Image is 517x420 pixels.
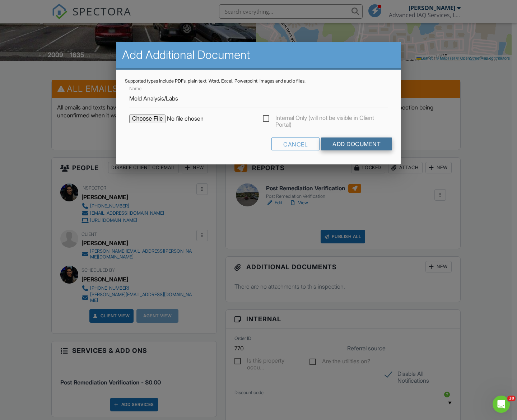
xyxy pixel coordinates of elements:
input: Add Document [321,137,392,150]
h2: Add Additional Document [122,48,395,62]
div: Cancel [271,137,320,150]
div: Supported types include PDFs, plain text, Word, Excel, Powerpoint, images and audio files. [125,78,392,84]
iframe: Intercom live chat [493,396,510,413]
label: Name [129,85,141,92]
span: 10 [507,396,516,401]
label: Internal Only (will not be visible in Client Portal) [263,115,388,123]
